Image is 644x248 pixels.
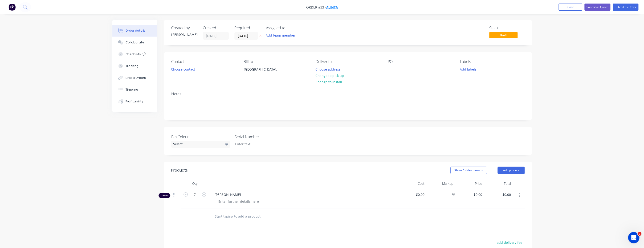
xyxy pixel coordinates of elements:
[171,92,525,96] div: Notes
[126,99,143,104] div: Profitability
[126,52,146,56] div: Checklists 0/0
[171,59,236,64] div: Contact
[266,32,298,38] button: Add team member
[126,76,146,80] div: Linked Orders
[638,232,641,236] span: 2
[628,232,639,243] iframe: Intercom live chat
[494,239,525,246] button: add delivery fee
[112,48,157,60] button: Checklists 0/0
[489,32,518,38] span: Draft
[313,79,345,85] button: Change to install
[388,59,452,64] div: PO
[426,179,455,188] div: Markup
[558,4,582,11] button: Close
[326,5,338,9] a: Alinta
[235,134,293,140] label: Serial Number
[112,37,157,48] button: Collaborate
[112,96,157,107] button: Profitability
[234,26,260,30] div: Required
[203,26,229,30] div: Created
[266,26,313,30] div: Assigned to
[126,40,144,45] div: Collaborate
[112,60,157,72] button: Tracking
[263,32,298,38] button: Add team member
[171,26,197,30] div: Created by
[126,64,139,68] div: Tracking
[497,167,525,174] button: Add product
[171,168,188,173] div: Products
[313,66,343,72] button: Choose address
[112,84,157,96] button: Timeline
[112,25,157,37] button: Order details
[457,66,479,72] button: Add labels
[159,193,170,198] div: Labour
[313,72,346,79] button: Change to pick up
[244,66,283,73] div: [GEOGRAPHIC_DATA],
[489,26,525,30] div: Status
[169,66,198,72] button: Choose contact
[215,192,395,197] span: [PERSON_NAME]
[484,179,513,188] div: Total
[171,134,230,140] label: Bin Colour
[126,29,146,33] div: Order details
[613,4,638,11] button: Submit as Order
[306,5,326,9] span: Order #33 -
[450,167,487,174] button: Show / Hide columns
[171,32,197,37] div: [PERSON_NAME]
[452,192,455,197] span: %
[126,88,138,92] div: Timeline
[215,212,309,221] input: Start typing to add a product...
[460,59,525,64] div: Labels
[240,66,287,81] div: [GEOGRAPHIC_DATA],
[181,179,209,188] div: Qty
[397,179,426,188] div: Cost
[584,4,610,11] button: Submit as Quote
[243,59,308,64] div: Bill to
[171,141,230,148] div: Select...
[316,59,380,64] div: Deliver to
[112,72,157,84] button: Linked Orders
[455,179,484,188] div: Price
[8,4,16,11] img: Factory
